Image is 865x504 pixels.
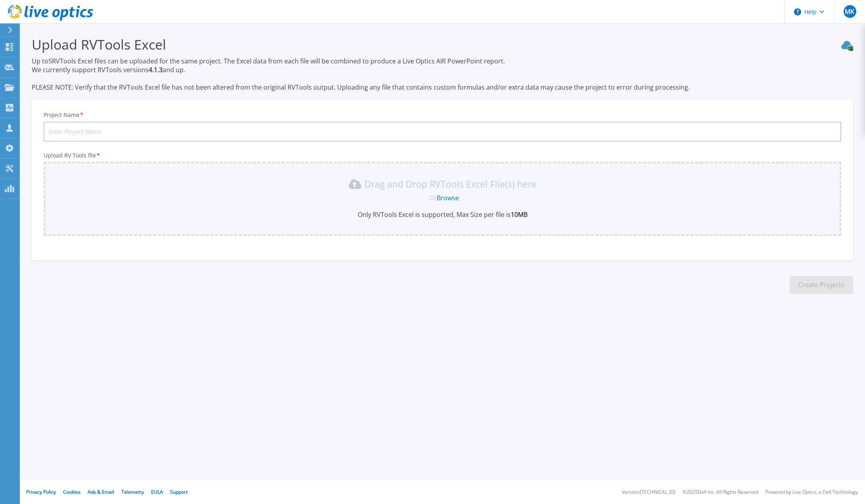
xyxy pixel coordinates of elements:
[121,489,144,495] a: Telemetry
[845,8,854,15] span: MK
[149,65,163,74] strong: 4.1.3
[88,489,114,495] a: Ads & Email
[683,490,758,495] li: © 2025 Dell Inc. All Rights Reserved
[63,489,81,495] a: Cookies
[26,489,56,495] a: Privacy Policy
[790,276,853,294] button: Create Projects
[364,180,537,188] p: Drag and Drop RVTools Excel File(s) here
[48,178,836,219] div: Drag and Drop RVTools Excel File(s) here OrBrowseOnly RVTools Excel is supported, Max Size per fi...
[44,112,84,118] label: Project Name
[437,194,459,202] a: Browse
[151,489,163,495] a: EULA
[32,57,853,92] p: Up to 5 RVTools Excel files can be uploaded for the same project. The Excel data from each file w...
[44,152,841,159] p: Upload RV Tools file
[32,35,853,54] h3: Upload RVTools Excel
[44,122,841,142] input: Enter Project Name
[622,490,675,495] li: Version: [TECHNICAL_ID]
[511,210,527,219] b: 10MB
[170,489,188,495] a: Support
[429,194,437,202] span: Or
[48,210,836,219] p: Only RVTools Excel is supported, Max Size per file is
[765,490,858,495] li: Powered by Live Optics, a Dell Technology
